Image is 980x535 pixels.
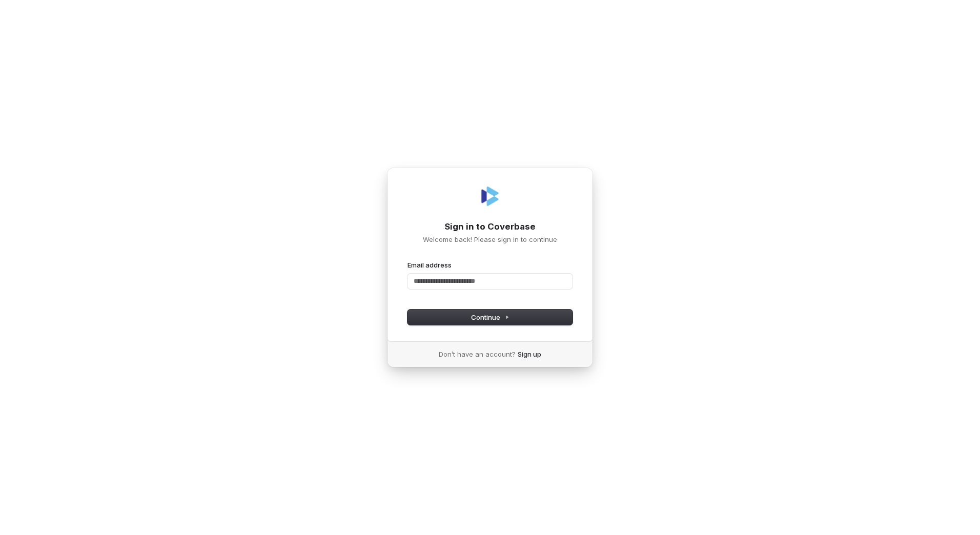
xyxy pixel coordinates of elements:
button: Continue [407,310,573,325]
h1: Sign in to Coverbase [407,221,573,233]
label: Email address [407,260,452,270]
img: Coverbase [478,184,502,209]
a: Sign up [518,349,541,359]
span: Continue [471,313,509,322]
span: Don’t have an account? [439,349,516,359]
p: Welcome back! Please sign in to continue [407,235,573,244]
